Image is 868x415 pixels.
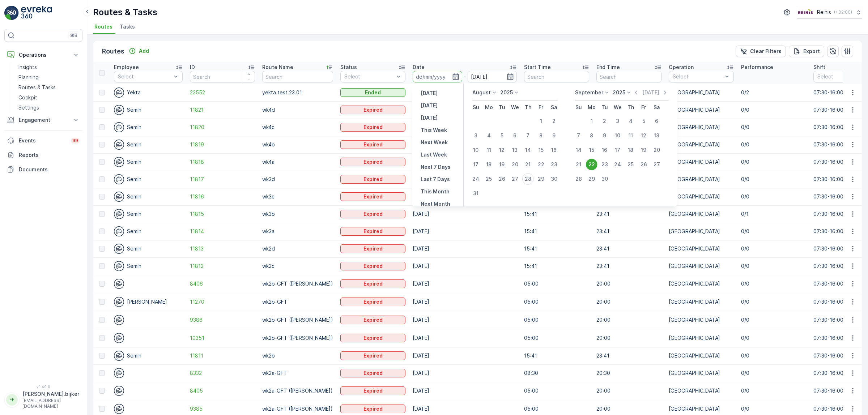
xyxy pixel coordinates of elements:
a: 10351 [190,334,255,342]
button: Last 7 Days [418,175,453,184]
a: 11819 [190,141,255,148]
a: 11812 [190,262,255,270]
p: Expired [363,176,383,183]
img: svg%3e [114,174,124,184]
div: 3 [612,115,624,127]
td: [GEOGRAPHIC_DATA] [665,101,737,119]
p: Expired [363,106,383,114]
input: Search [262,71,333,82]
div: 12 [496,144,508,156]
td: [DATE] [409,382,520,400]
td: [DATE] [409,311,520,329]
div: 25 [625,159,637,170]
td: 0/0 [737,347,810,364]
td: [DATE] [409,84,520,101]
p: Expired [363,193,383,200]
div: 8 [535,130,547,141]
div: 9 [599,130,610,141]
div: 15 [535,144,547,156]
p: Operations [19,51,68,59]
td: [DATE] [409,188,520,205]
div: 22 [535,159,547,170]
td: [GEOGRAPHIC_DATA] [665,275,737,293]
div: 23 [599,159,610,170]
td: [DATE] [409,101,520,119]
a: 22552 [190,89,255,96]
div: 29 [535,173,547,185]
td: [GEOGRAPHIC_DATA] [665,257,737,275]
td: [DATE] [409,329,520,347]
a: Reports [4,148,82,162]
p: Expired [363,369,383,377]
td: 0/0 [737,171,810,188]
div: 10 [612,130,624,141]
div: 12 [638,130,650,141]
td: wk2c [259,257,337,275]
a: 11270 [190,298,255,305]
img: svg%3e [114,244,124,254]
p: Next Week [421,139,448,146]
a: 11815 [190,210,255,218]
td: 23:41 [593,240,665,257]
td: 05:00 [520,275,593,293]
img: svg%3e [114,351,124,361]
td: [GEOGRAPHIC_DATA] [665,119,737,136]
a: 11814 [190,228,255,235]
a: 11817 [190,176,255,183]
p: Next Month [421,200,450,208]
td: wk4c [259,119,337,136]
div: 16 [548,144,560,156]
div: 27 [509,173,521,185]
td: [DATE] [409,223,520,240]
td: [GEOGRAPHIC_DATA] [665,382,737,400]
a: 11821 [190,106,255,114]
p: Last Week [421,151,447,158]
div: 13 [509,144,521,156]
div: 19 [638,144,650,156]
button: Today [418,101,441,110]
td: wk2b [259,347,337,364]
div: 7 [522,130,534,141]
p: Planning [18,74,39,81]
p: Reports [19,151,80,159]
button: Tomorrow [418,114,441,122]
td: 20:00 [593,293,665,311]
div: 6 [509,130,521,141]
div: 22 [586,159,597,170]
div: 13 [651,130,663,141]
div: 19 [496,159,508,170]
td: 20:00 [593,275,665,293]
td: [DATE] [409,171,520,188]
img: logo [4,6,19,20]
td: 15:41 [520,205,593,223]
div: 5 [638,115,650,127]
input: Search [190,71,255,82]
p: Expired [363,334,383,342]
td: 0/0 [737,188,810,205]
img: svg%3e [114,386,124,396]
p: Expired [363,210,383,218]
td: 0/0 [737,223,810,240]
td: 15:41 [520,240,593,257]
p: Expired [363,245,383,252]
p: Documents [19,166,80,173]
button: Next Week [418,138,451,147]
div: 26 [638,159,650,170]
div: 9 [548,130,560,141]
div: 30 [548,173,560,185]
div: 5 [496,130,508,141]
td: [GEOGRAPHIC_DATA] [665,171,737,188]
td: [GEOGRAPHIC_DATA] [665,293,737,311]
p: Last 7 Days [421,176,450,183]
input: Search [524,71,589,82]
td: 15:41 [520,223,593,240]
span: 8332 [190,369,255,377]
a: 11818 [190,158,255,166]
span: 11816 [190,193,255,200]
p: [DATE] [421,114,438,121]
td: wk2b-GFT ([PERSON_NAME]) [259,311,337,329]
div: 24 [470,173,482,185]
span: 11820 [190,124,255,131]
